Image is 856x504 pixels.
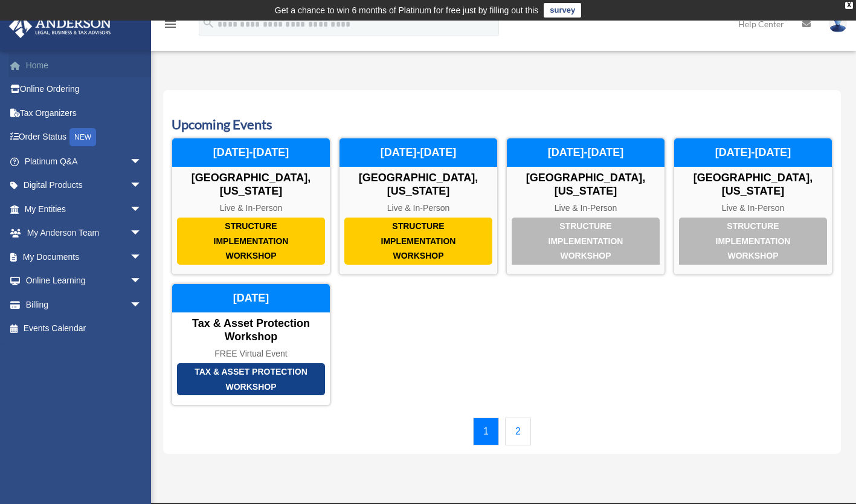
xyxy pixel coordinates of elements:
a: 2 [505,418,531,445]
a: Tax Organizers [8,101,160,125]
a: My Anderson Teamarrow_drop_down [8,221,160,245]
a: Structure Implementation Workshop [GEOGRAPHIC_DATA], [US_STATE] Live & In-Person [DATE]-[DATE] [674,138,832,275]
img: Anderson Advisors Platinum Portal [5,15,115,38]
i: search [202,16,215,30]
a: Structure Implementation Workshop [GEOGRAPHIC_DATA], [US_STATE] Live & In-Person [DATE]-[DATE] [339,138,498,275]
span: arrow_drop_down [130,173,154,198]
div: Tax & Asset Protection Workshop [177,363,325,395]
a: Order StatusNEW [8,125,160,150]
i: menu [163,17,178,31]
div: Structure Implementation Workshop [679,218,827,265]
div: Structure Implementation Workshop [177,218,325,265]
div: [DATE] [172,284,330,313]
div: Live & In-Person [172,203,330,213]
div: Tax & Asset Protection Workshop [172,317,330,343]
div: Structure Implementation Workshop [512,218,660,265]
a: 1 [473,418,499,445]
span: arrow_drop_down [130,269,154,294]
a: My Entitiesarrow_drop_down [8,197,160,221]
img: User Pic [829,15,847,33]
div: Live & In-Person [507,203,665,213]
span: arrow_drop_down [130,292,154,317]
a: Platinum Q&Aarrow_drop_down [8,149,160,173]
div: [DATE]-[DATE] [172,138,330,167]
a: Tax & Asset Protection Workshop Tax & Asset Protection Workshop FREE Virtual Event [DATE] [172,283,330,405]
div: Structure Implementation Workshop [344,218,492,265]
a: Digital Productsarrow_drop_down [8,173,160,198]
span: arrow_drop_down [130,221,154,246]
div: Live & In-Person [340,203,497,213]
span: arrow_drop_down [130,245,154,270]
div: [GEOGRAPHIC_DATA], [US_STATE] [507,172,665,198]
a: My Documentsarrow_drop_down [8,245,160,269]
a: Home [8,53,160,77]
div: Get a chance to win 6 months of Platinum for free just by filling out this [275,3,539,18]
div: [GEOGRAPHIC_DATA], [US_STATE] [172,172,330,198]
div: [GEOGRAPHIC_DATA], [US_STATE] [340,172,497,198]
div: [DATE]-[DATE] [674,138,832,167]
span: arrow_drop_down [130,149,154,174]
div: FREE Virtual Event [172,349,330,359]
div: [DATE]-[DATE] [507,138,665,167]
a: Structure Implementation Workshop [GEOGRAPHIC_DATA], [US_STATE] Live & In-Person [DATE]-[DATE] [172,138,330,275]
div: [GEOGRAPHIC_DATA], [US_STATE] [674,172,832,198]
a: Billingarrow_drop_down [8,292,160,317]
a: Online Ordering [8,77,160,102]
a: Structure Implementation Workshop [GEOGRAPHIC_DATA], [US_STATE] Live & In-Person [DATE]-[DATE] [506,138,665,275]
div: close [845,2,853,9]
a: Online Learningarrow_drop_down [8,269,160,293]
a: survey [544,3,581,18]
a: menu [163,21,178,31]
div: Live & In-Person [674,203,832,213]
div: [DATE]-[DATE] [340,138,497,167]
h3: Upcoming Events [172,115,832,134]
span: arrow_drop_down [130,197,154,222]
a: Events Calendar [8,317,154,341]
div: NEW [69,128,96,146]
